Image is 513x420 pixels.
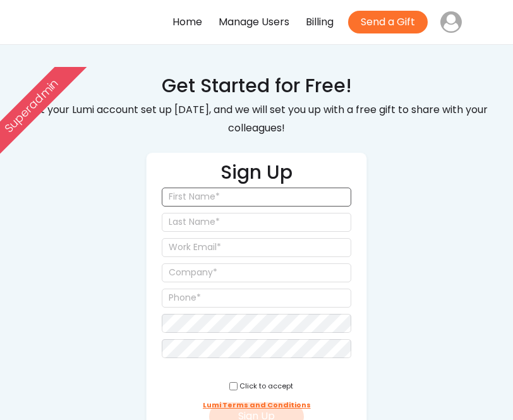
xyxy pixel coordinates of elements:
[162,213,351,232] input: Last Name*
[348,11,428,33] button: Send a Gift
[172,13,202,32] div: Home
[162,263,351,282] input: Company*
[203,396,311,415] a: Lumi Terms and Conditions
[2,101,511,138] div: Get your Lumi account set up [DATE], and we will set you up with a free gift to share with your c...
[220,159,293,188] h2: Sign Up
[239,381,293,391] div: Click to accept
[51,11,114,33] img: yH5BAEAAAAALAAAAAABAAEAAAIBRAA7
[162,73,352,99] div: Get Started for Free!
[306,13,334,32] div: Billing
[203,400,311,410] div: Lumi Terms and Conditions
[162,188,351,207] input: First Name*
[219,13,289,32] div: Manage Users
[162,289,351,308] input: Phone*
[162,238,351,257] input: Work Email*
